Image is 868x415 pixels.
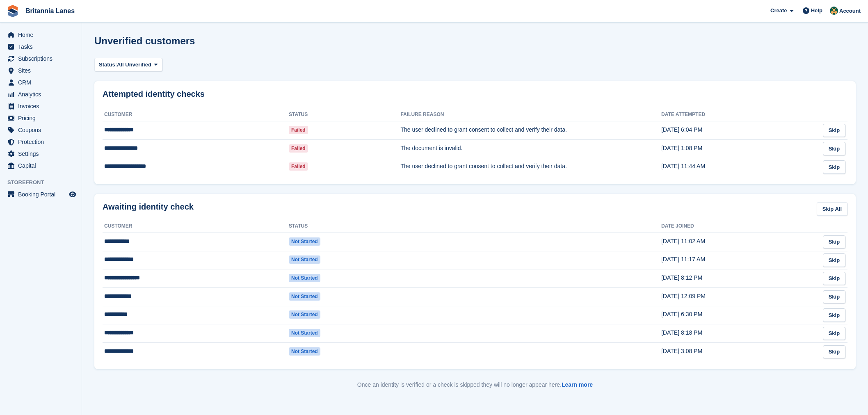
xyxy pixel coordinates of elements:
[661,324,810,343] td: [DATE] 8:18 PM
[661,220,810,233] th: Date joined
[4,136,78,148] a: menu
[94,381,856,389] p: Once an identity is verified or a check is skipped they will no longer appear here.
[18,160,67,171] span: Capital
[289,237,320,246] span: Not started
[117,61,151,69] span: All Unverified
[823,272,845,285] a: Skip
[4,89,78,100] a: menu
[18,29,67,41] span: Home
[103,89,847,99] h2: Attempted identity checks
[18,77,67,88] span: CRM
[823,142,845,155] a: Skip
[94,35,195,46] h1: Unverified customers
[94,58,162,71] button: Status: All Unverified
[18,41,67,52] span: Tasks
[823,290,845,304] a: Skip
[289,220,400,233] th: Status
[661,251,810,269] td: [DATE] 11:17 AM
[4,160,78,171] a: menu
[400,121,661,140] td: The user declined to grant consent to collect and verify their data.
[103,220,289,233] th: Customer
[661,306,810,324] td: [DATE] 6:30 PM
[823,253,845,267] a: Skip
[4,100,78,112] a: menu
[289,126,308,134] span: Failed
[4,53,78,64] a: menu
[562,381,593,388] a: Learn more
[4,189,78,200] a: menu
[18,112,67,124] span: Pricing
[823,124,845,137] a: Skip
[22,4,78,18] a: Britannia Lanes
[661,108,810,121] th: Date attempted
[661,139,810,158] td: [DATE] 1:08 PM
[103,108,289,121] th: Customer
[661,288,810,306] td: [DATE] 12:09 PM
[817,202,847,216] a: Skip All
[4,29,78,41] a: menu
[661,343,810,361] td: [DATE] 3:08 PM
[68,189,78,199] a: Preview store
[289,310,320,319] span: Not started
[103,202,194,212] h2: Awaiting identity check
[99,61,117,69] span: Status:
[18,89,67,100] span: Analytics
[811,7,822,15] span: Help
[770,7,787,15] span: Create
[823,160,845,174] a: Skip
[4,65,78,76] a: menu
[4,124,78,136] a: menu
[839,7,861,15] span: Account
[823,235,845,249] a: Skip
[7,178,82,187] span: Storefront
[289,108,400,121] th: Status
[661,158,810,176] td: [DATE] 11:44 AM
[400,139,661,158] td: The document is invalid.
[400,108,661,121] th: Failure Reason
[823,308,845,322] a: Skip
[289,329,320,337] span: Not started
[18,100,67,112] span: Invoices
[289,255,320,264] span: Not started
[4,41,78,52] a: menu
[661,121,810,140] td: [DATE] 6:04 PM
[18,148,67,160] span: Settings
[823,345,845,359] a: Skip
[823,327,845,340] a: Skip
[18,189,67,200] span: Booking Portal
[289,292,320,301] span: Not started
[7,5,19,17] img: stora-icon-8386f47178a22dfd0bd8f6a31ec36ba5ce8667c1dd55bd0f319d3a0aa187defe.svg
[289,144,308,153] span: Failed
[400,158,661,176] td: The user declined to grant consent to collect and verify their data.
[4,148,78,160] a: menu
[18,136,67,148] span: Protection
[4,77,78,88] a: menu
[18,124,67,136] span: Coupons
[289,162,308,171] span: Failed
[289,347,320,356] span: Not started
[18,65,67,76] span: Sites
[289,274,320,282] span: Not started
[4,112,78,124] a: menu
[830,7,838,15] img: Nathan Kellow
[661,269,810,288] td: [DATE] 8:12 PM
[661,233,810,251] td: [DATE] 11:02 AM
[18,53,67,64] span: Subscriptions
